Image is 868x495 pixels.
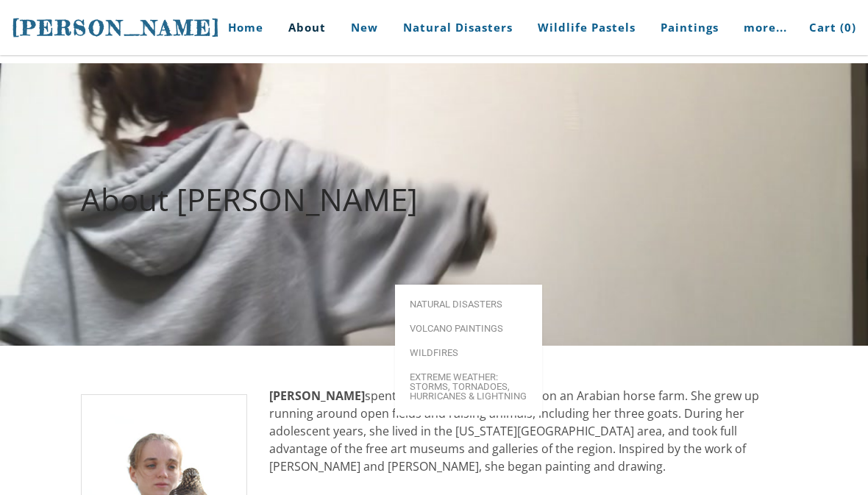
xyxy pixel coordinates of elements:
span: Wildfires [410,348,527,357]
strong: [PERSON_NAME] [269,388,365,404]
span: 0 [844,20,852,35]
a: Natural Disasters [395,292,542,316]
span: Volcano paintings [410,324,527,333]
font: About [PERSON_NAME] [81,178,418,220]
a: Wildfires [395,341,542,365]
a: [PERSON_NAME] [12,14,221,42]
span: Extreme Weather: Storms, Tornadoes, Hurricanes & Lightning [410,372,527,401]
span: [PERSON_NAME] [12,15,221,40]
a: Volcano paintings [395,316,542,341]
span: Natural Disasters [410,299,527,309]
a: Extreme Weather: Storms, Tornadoes, Hurricanes & Lightning [395,365,542,408]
